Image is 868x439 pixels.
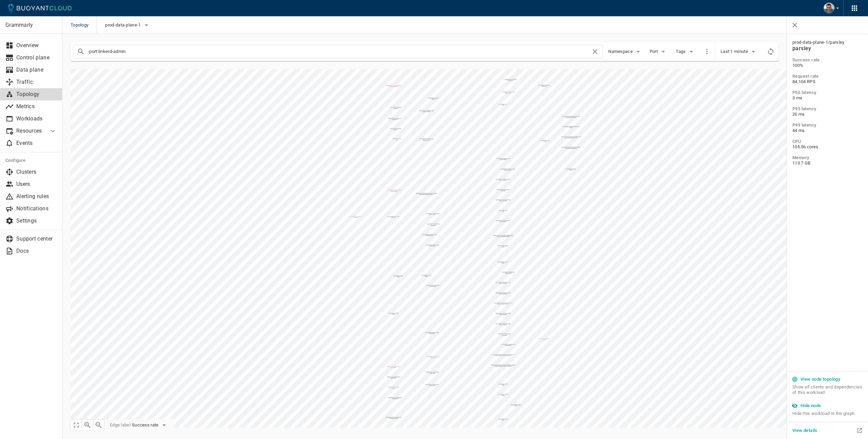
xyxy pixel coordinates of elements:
h5: View node topology [801,377,840,382]
p: Workloads [16,115,57,122]
h5: View details [792,428,817,433]
p: Alerting rules [16,193,57,200]
p: Topology [16,91,57,98]
a: View details [790,427,820,433]
span: Show all clients and dependencies of this workload [792,384,863,401]
h5: Success rate [792,57,863,63]
p: Settings [16,217,57,224]
span: 84,104 RPS [792,79,863,84]
p: Metrics [16,103,57,110]
span: 44 ms [792,128,863,133]
p: Support center [16,235,57,242]
button: prod-data-plane-1 [105,20,150,30]
h5: Memory [792,155,863,160]
p: Data plane [16,66,57,73]
span: prod-data-plane-1 [105,22,142,28]
h5: P95 latency [792,106,863,112]
p: Clusters [16,169,57,175]
h5: Hide node [801,403,821,408]
img: Alex Zakhariash [824,3,834,14]
button: Hide node [790,401,824,411]
p: Users [16,181,57,188]
button: View details [790,425,820,436]
p: Traffic [16,79,57,85]
h5: Configure [5,158,57,163]
p: Resources [16,128,43,134]
h5: CPU [792,139,863,144]
h5: P99 latency [792,122,863,128]
span: 105.56 cores [792,144,863,150]
span: 100% [792,63,863,68]
h4: parsley [792,45,863,52]
p: Control plane [16,54,57,61]
p: Notifications [16,205,57,212]
p: Overview [16,42,57,49]
span: prod-data-plane-1 / parsley [792,40,863,45]
p: Docs [16,248,57,254]
h5: P50 latency [792,90,863,95]
span: 113.7 GB [792,160,863,166]
span: Topology [71,16,97,34]
p: Grammarly [5,22,57,28]
span: Hide this workload in the graph [792,411,863,416]
p: Events [16,140,57,147]
button: View node topology [790,374,843,384]
span: 20 ms [792,112,863,117]
span: 3 ms [792,95,863,101]
h5: Request rate [792,74,863,79]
